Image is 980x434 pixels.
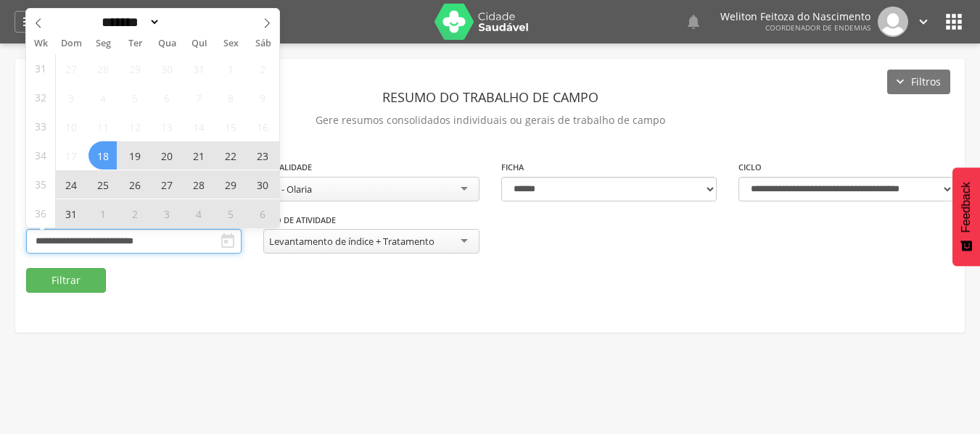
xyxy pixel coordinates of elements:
[57,170,85,199] span: Agosto 24, 2025
[119,39,151,49] span: Ter
[269,235,435,248] div: Levantamento de índice + Tratamento
[184,54,213,83] span: Julho 31, 2025
[738,162,762,173] label: Ciclo
[216,112,244,141] span: Agosto 15, 2025
[184,39,215,49] span: Qui
[184,170,213,199] span: Agosto 28, 2025
[26,84,954,110] header: Resumo do Trabalho de Campo
[960,182,973,233] span: Feedback
[120,170,149,199] span: Agosto 26, 2025
[120,83,149,112] span: Agosto 5, 2025
[55,39,87,49] span: Dom
[152,112,181,141] span: Agosto 13, 2025
[915,7,931,37] a: 
[160,14,208,30] input: Year
[216,54,244,83] span: Agosto 1, 2025
[152,54,181,83] span: Julho 30, 2025
[216,170,244,199] span: Agosto 29, 2025
[152,141,181,170] span: Agosto 20, 2025
[151,39,183,49] span: Qua
[35,112,46,141] span: 33
[57,112,85,141] span: Agosto 10, 2025
[501,162,524,173] label: Ficha
[57,199,85,228] span: Agosto 31, 2025
[685,13,702,30] i: 
[247,39,279,49] span: Sáb
[152,199,181,228] span: Setembro 3, 2025
[720,12,870,22] p: Weliton Feitoza do Nascimento
[152,170,181,199] span: Agosto 27, 2025
[248,170,276,199] span: Agosto 30, 2025
[942,10,965,33] i: 
[184,112,213,141] span: Agosto 14, 2025
[88,199,117,228] span: Setembro 1, 2025
[57,54,85,83] span: Julho 27, 2025
[216,141,244,170] span: Agosto 22, 2025
[248,199,276,228] span: Setembro 6, 2025
[26,110,954,130] p: Gere resumos consolidados individuais ou gerais de trabalho de campo
[184,141,213,170] span: Agosto 21, 2025
[35,141,46,170] span: 34
[215,39,247,49] span: Sex
[26,33,55,54] span: Wk
[35,83,46,112] span: 32
[88,112,117,141] span: Agosto 11, 2025
[263,214,336,226] label: Tipo de Atividade
[219,233,236,250] i: 
[35,170,46,199] span: 35
[120,112,149,141] span: Agosto 12, 2025
[915,14,931,30] i: 
[887,70,950,94] button: Filtros
[88,83,117,112] span: Agosto 4, 2025
[952,167,980,266] button: Feedback - Mostrar pesquisa
[248,141,276,170] span: Agosto 23, 2025
[21,13,38,30] i: 
[184,199,213,228] span: Setembro 4, 2025
[248,83,276,112] span: Agosto 9, 2025
[120,141,149,170] span: Agosto 19, 2025
[35,54,46,83] span: 31
[263,162,312,173] label: Localidade
[57,141,85,170] span: Agosto 17, 2025
[87,39,119,49] span: Seg
[216,83,244,112] span: Agosto 8, 2025
[15,11,45,33] a: 
[248,54,276,83] span: Agosto 2, 2025
[120,54,149,83] span: Julho 29, 2025
[184,83,213,112] span: Agosto 7, 2025
[216,199,244,228] span: Setembro 5, 2025
[248,112,276,141] span: Agosto 16, 2025
[765,22,870,33] span: Coordenador de Endemias
[152,83,181,112] span: Agosto 6, 2025
[57,83,85,112] span: Agosto 3, 2025
[269,183,312,196] div: 96 - Olaria
[88,54,117,83] span: Julho 28, 2025
[88,170,117,199] span: Agosto 25, 2025
[685,7,702,37] a: 
[35,199,46,228] span: 36
[97,14,161,30] select: Month
[88,141,117,170] span: Agosto 18, 2025
[26,268,106,293] button: Filtrar
[120,199,149,228] span: Setembro 2, 2025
